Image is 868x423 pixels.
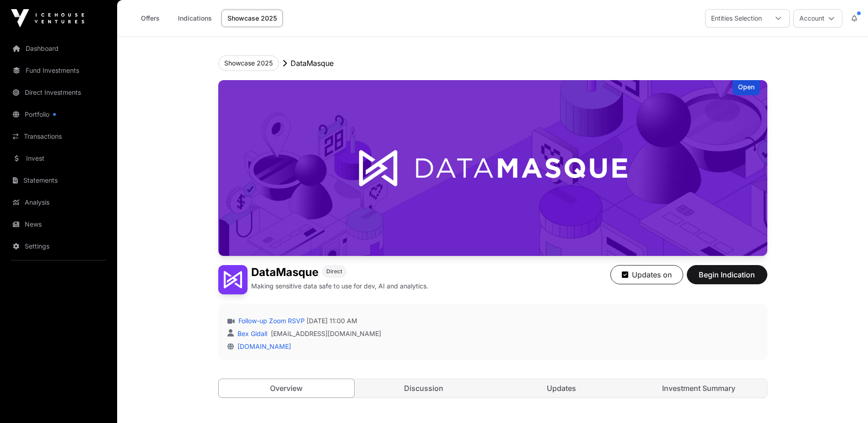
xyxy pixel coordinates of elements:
[234,342,291,350] a: [DOMAIN_NAME]
[793,9,842,27] button: Account
[219,379,767,397] nav: Tabs
[698,269,756,280] span: Begin Indication
[236,330,267,337] a: Bex Gidall
[7,214,110,234] a: News
[218,80,767,256] img: DataMasque
[326,268,342,275] span: Direct
[7,60,110,81] a: Fund Investments
[610,265,683,284] button: Updates on
[733,80,760,95] div: Open
[7,236,110,256] a: Settings
[7,38,110,59] a: Dashboard
[7,192,110,212] a: Analysis
[218,265,248,294] img: DataMasque
[237,316,305,325] a: Follow-up Zoom RSVP
[7,126,110,146] a: Transactions
[7,170,110,190] a: Statements
[494,379,630,397] a: Updates
[687,274,767,283] a: Begin Indication
[11,9,84,27] img: Icehouse Ventures Logo
[218,379,355,398] a: Overview
[291,58,334,69] p: DataMasque
[221,10,283,27] a: Showcase 2025
[356,379,492,397] a: Discussion
[7,104,110,125] a: Portfolio
[271,329,381,338] a: [EMAIL_ADDRESS][DOMAIN_NAME]
[706,10,767,27] div: Entities Selection
[631,379,767,397] a: Investment Summary
[7,82,110,103] a: Direct Investments
[218,55,279,71] button: Showcase 2025
[132,10,168,27] a: Offers
[172,10,218,27] a: Indications
[251,265,318,280] h1: DataMasque
[251,282,428,291] p: Making sensitive data safe to use for dev, AI and analytics.
[687,265,767,284] button: Begin Indication
[7,148,110,168] a: Invest
[307,316,357,325] span: [DATE] 11:00 AM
